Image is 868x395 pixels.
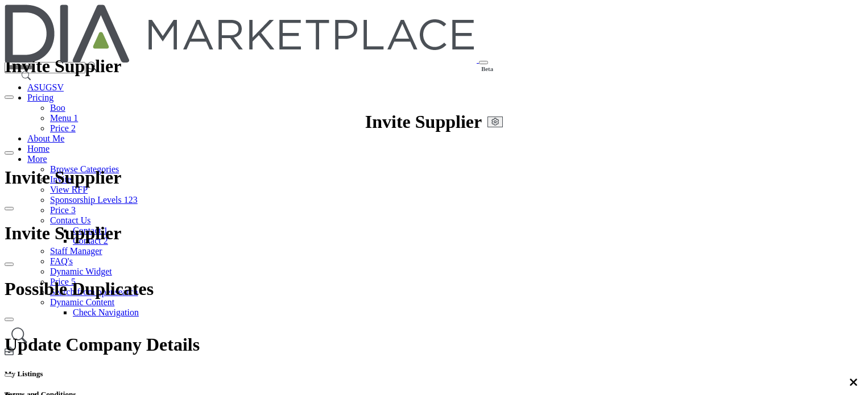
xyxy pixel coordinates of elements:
a: Check Navigation [73,307,139,317]
a: View RFP [50,185,88,194]
button: Close [5,263,14,266]
button: Close [5,95,14,99]
h6: Beta [481,65,493,72]
a: About Me [27,134,64,143]
a: Contact Us [50,215,91,225]
h1: Invite Supplier [5,167,863,188]
a: Staff Manager [50,246,102,256]
a: Price 2 [50,123,76,133]
a: Beta [5,55,479,64]
a: Pricing [27,93,53,102]
button: Close [5,373,14,377]
a: Boo [50,103,65,113]
a: Sponsorship Levels 123 [50,195,138,205]
a: Price 5 [50,277,76,286]
h1: Invite Supplier [365,111,482,132]
a: Home [27,144,49,153]
h1: Possible Duplicates [5,278,863,300]
a: Dynamic Widget [50,267,112,276]
a: Search [5,323,34,347]
a: FAQ's [50,256,73,266]
button: Close [5,151,14,155]
a: ASUGSV [27,82,64,92]
a: Price 3 [50,205,76,215]
img: site Logo [5,5,477,63]
button: Close [5,207,14,210]
a: More [27,154,47,164]
a: Dynamic Content [50,297,114,307]
button: Close [5,318,14,321]
h1: Update Company Details [5,334,863,355]
button: Toggle navigation [479,61,488,64]
h1: Invite Supplier [5,56,863,77]
a: Menu 1 [50,113,78,123]
h1: Invite Supplier [5,223,863,244]
a: Browse Categories [50,164,119,174]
